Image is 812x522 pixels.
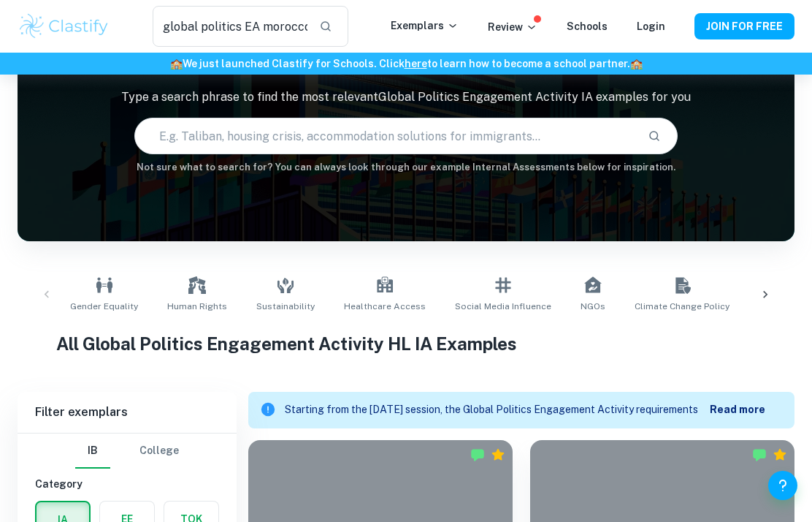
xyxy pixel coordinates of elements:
span: 🏫 [170,58,183,69]
b: Read more [710,404,765,415]
h6: Category [35,476,219,492]
img: Clastify logo [18,12,110,41]
a: here [405,58,427,69]
h6: We just launched Clastify for Schools. Click to learn how to become a school partner. [3,56,809,72]
p: Review [488,19,537,35]
img: Marked [752,447,767,462]
span: Healthcare Access [344,300,426,313]
p: Starting from the [DATE] session, the Global Politics Engagement Activity requirements have chang... [285,402,710,418]
a: Login [637,20,665,32]
h6: Filter exemplars [18,392,237,433]
button: Search [642,124,667,148]
button: College [139,434,179,469]
span: NGOs [581,300,605,313]
h1: All Global Politics Engagement Activity HL IA Examples [56,330,756,357]
button: Help and Feedback [768,471,797,500]
div: Filter type choice [75,434,179,469]
p: Type a search phrase to find the most relevant Global Politics Engagement Activity IA examples fo... [18,88,794,106]
button: JOIN FOR FREE [694,13,794,39]
p: Exemplars [391,18,459,34]
span: Climate Change Policy [635,300,729,313]
div: Premium [491,447,505,462]
span: Social Media Influence [455,300,551,313]
h6: Not sure what to search for? You can always look through our example Internal Assessments below f... [18,160,794,175]
span: Human Rights [167,300,227,313]
button: IB [75,434,110,469]
img: Marked [470,447,485,462]
span: Gender Equality [70,300,138,313]
span: Sustainability [256,300,315,313]
span: 🏫 [630,58,643,69]
div: Premium [773,447,787,462]
a: Schools [567,20,608,32]
input: Search for any exemplars... [153,6,308,47]
input: E.g. Taliban, housing crisis, accommodation solutions for immigrants... [135,116,637,156]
